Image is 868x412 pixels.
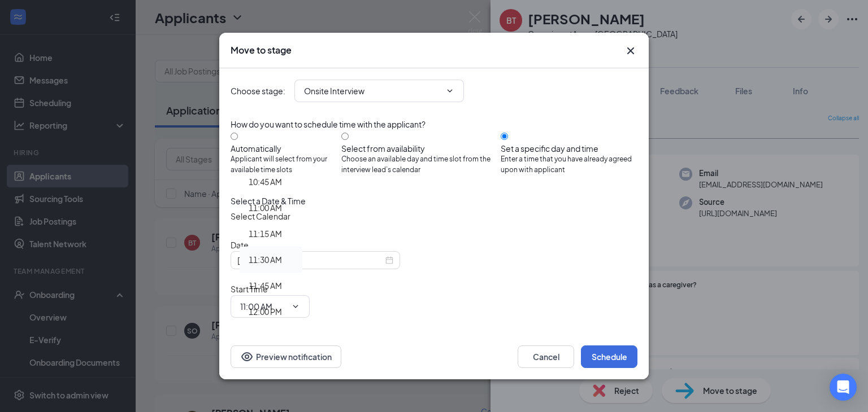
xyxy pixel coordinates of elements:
div: Select from availability [341,143,501,154]
div: Automatically [231,143,341,154]
div: 11:45 AM [249,279,282,292]
span: Enter a time that you have already agreed upon with applicant [501,154,637,176]
span: Choose stage : [231,85,285,97]
div: Open Intercom Messenger [830,374,857,401]
span: Date [231,240,249,250]
div: How do you want to schedule time with the applicant? [231,118,637,130]
div: 10:45 AM [249,176,282,188]
div: Select a Date & Time [231,195,637,207]
div: 12:00 PM [249,305,282,318]
button: Close [624,44,637,58]
div: Set a specific day and time [501,143,637,154]
svg: ChevronDown [445,86,454,95]
span: End Time [231,332,264,343]
div: 12:15 PM [249,331,282,344]
div: 11:15 AM [249,227,282,240]
div: 11:30 AM [249,253,282,266]
span: Start Time [231,284,268,294]
h3: Move to stage [231,44,292,56]
input: Sep 22, 2025 [237,254,383,266]
button: Preview notificationEye [231,345,341,368]
span: Choose an available day and time slot from the interview lead’s calendar [341,154,501,176]
span: Applicant will select from your available time slots [231,154,341,176]
div: 11:00 AM [249,201,282,214]
button: Cancel [518,345,574,368]
button: Schedule [581,345,637,368]
svg: Eye [240,350,254,363]
span: Select Calendar [231,211,290,221]
svg: Cross [624,44,637,58]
